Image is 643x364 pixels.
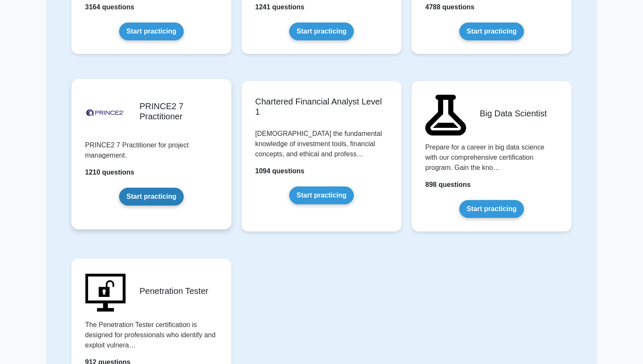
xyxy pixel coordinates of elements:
[289,23,353,40] a: Start practicing
[459,23,524,40] a: Start practicing
[119,23,183,40] a: Start practicing
[459,200,524,218] a: Start practicing
[289,186,353,204] a: Start practicing
[119,188,183,206] a: Start practicing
